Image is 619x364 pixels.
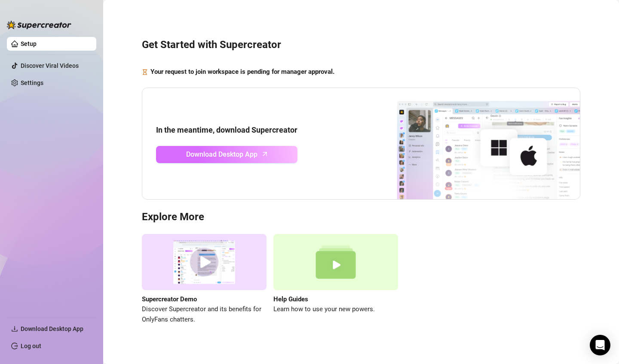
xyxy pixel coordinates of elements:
a: Settings [21,79,43,86]
div: Open Intercom Messenger [590,335,610,355]
a: Log out [21,343,41,349]
span: download [11,325,18,332]
a: Setup [21,40,37,47]
img: supercreator demo [142,234,267,290]
h3: Get Started with Supercreator [142,38,580,52]
span: hourglass [142,67,148,77]
a: Download Desktop Apparrow-up [156,146,297,163]
strong: Supercreator Demo [142,295,197,303]
span: Download Desktop App [186,149,257,160]
img: help guides [273,234,398,290]
strong: In the meantime, download Supercreator [156,125,297,134]
span: Discover Supercreator and its benefits for OnlyFans chatters. [142,304,267,325]
strong: Help Guides [273,295,308,303]
h3: Explore More [142,210,580,224]
span: arrow-up [260,149,270,159]
img: logo-BBDzfeDw.svg [7,21,71,29]
a: Supercreator DemoDiscover Supercreator and its benefits for OnlyFans chatters. [142,234,267,325]
span: Learn how to use your new powers. [273,304,398,315]
span: Download Desktop App [21,325,83,332]
strong: Your request to join workspace is pending for manager approval. [150,68,334,76]
a: Discover Viral Videos [21,62,79,69]
img: download app [365,88,580,200]
a: Help GuidesLearn how to use your new powers. [273,234,398,325]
